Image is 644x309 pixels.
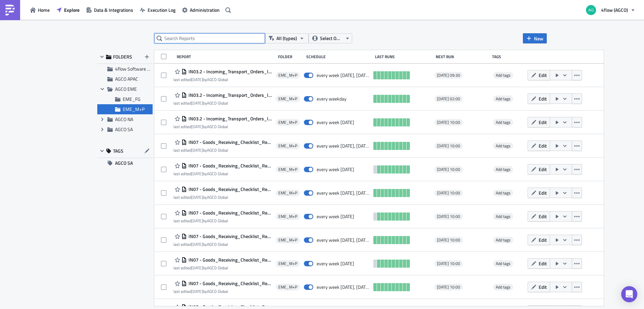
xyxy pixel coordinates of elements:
[115,85,137,92] span: AGCO EME
[493,213,513,220] span: Add tags
[496,284,511,290] span: Add tags
[187,280,272,286] span: IN07 - Goods_Receiving_Checklist_Report_BVS1ZA/B MO-THU 1500
[317,190,370,196] div: every week on Monday, Tuesday, Wednesday, Thursday
[539,142,547,149] span: Edit
[539,260,547,267] span: Edit
[539,213,547,220] span: Edit
[317,214,354,220] div: every week on Friday
[278,54,303,59] div: Folder
[523,33,547,43] button: New
[582,3,639,17] button: 4flow (AGCO)
[496,237,511,243] span: Add tags
[191,123,203,130] time: 2025-06-27T08:46:05Z
[173,242,272,247] div: last edited by AGCO Global
[528,70,550,80] button: Edit
[191,218,203,224] time: 2025-06-27T11:01:49Z
[177,54,275,59] div: Report
[187,233,272,239] span: IN07 - Goods_Receiving_Checklist_Report_BVS2 MO-THU 1500
[317,284,370,290] div: every week on Monday, Tuesday, Wednesday, Thursday
[496,119,511,125] span: Add tags
[187,210,272,216] span: IN07 - Goods_Receiving_Checklist_Report_BVS3 FRI 1500
[528,164,550,175] button: Edit
[621,286,637,302] div: Open Intercom Messenger
[437,190,460,196] span: [DATE] 10:00
[191,170,203,177] time: 2025-06-20T13:26:53Z
[437,261,460,266] span: [DATE] 10:00
[493,260,513,267] span: Add tags
[173,195,272,200] div: last edited by AGCO Global
[539,236,547,243] span: Edit
[496,143,511,149] span: Add tags
[493,95,513,102] span: Add tags
[437,143,460,149] span: [DATE] 10:00
[137,5,179,15] a: Execution Log
[528,235,550,245] button: Edit
[123,95,141,103] span: EME_FG
[317,166,354,172] div: every week on Friday
[115,126,133,133] span: AGCO SA
[493,166,513,173] span: Add tags
[309,33,352,43] button: Select Owner
[278,167,297,172] span: EME_M+P
[191,147,203,153] time: 2025-06-26T12:21:22Z
[317,96,346,102] div: every weekday
[94,6,133,13] span: Data & Integrations
[187,139,272,145] span: IN07 - Goods_Receiving_Checklist_Report_GIMFRA MO-THU 1500
[320,35,342,42] span: Select Owner
[278,73,297,78] span: EME_M+P
[191,100,203,106] time: 2025-06-27T08:45:19Z
[306,54,372,59] div: Schedule
[539,95,547,102] span: Edit
[5,5,15,15] img: PushMetrics
[278,120,297,125] span: EME_M+P
[528,93,550,104] button: Edit
[493,190,513,196] span: Add tags
[437,73,460,78] span: [DATE] 09:30
[601,6,628,13] span: 4flow (AGCO)
[187,257,272,263] span: IN07 - Goods_Receiving_Checklist_Report_BVS2 FRI 1500
[173,218,272,223] div: last edited by AGCO Global
[496,72,511,78] span: Add tags
[115,158,133,168] span: AGCO SA
[496,190,511,196] span: Add tags
[437,96,460,102] span: [DATE] 02:00
[539,166,547,173] span: Edit
[83,5,137,15] button: Data & Integrations
[187,92,272,98] span: IN03.2 - Incoming_Transport_Orders_light_as_table_Report_CSV_BVS/GIMA, Daily (Mon - Fri), 0700AM ...
[317,237,370,243] div: every week on Monday, Tuesday, Wednesday, Thursday
[493,143,513,149] span: Add tags
[278,237,297,243] span: EME_M+P
[539,283,547,291] span: Edit
[173,171,272,176] div: last edited by AGCO Global
[496,213,511,220] span: Add tags
[528,188,550,198] button: Edit
[278,96,297,102] span: EME_M+P
[97,158,153,168] button: AGCO SA
[115,116,133,123] span: AGCO NA
[123,106,145,113] span: EME_M+P
[317,119,354,125] div: every week on Friday
[278,261,297,266] span: EME_M+P
[317,261,354,267] div: every week on Friday
[534,35,543,42] span: New
[173,77,272,82] div: last edited by AGCO Global
[493,237,513,243] span: Add tags
[191,265,203,271] time: 2025-06-20T13:26:53Z
[179,5,223,15] button: Administration
[493,284,513,291] span: Add tags
[278,143,297,149] span: EME_M+P
[113,148,123,154] span: TAGS
[437,167,460,172] span: [DATE] 10:00
[148,6,175,13] span: Execution Log
[437,284,460,290] span: [DATE] 10:00
[27,5,53,15] a: Home
[539,119,547,126] span: Edit
[187,116,272,122] span: IN03.2 - Incoming_Transport_Orders_light_as_table_Report_CSV_BVS/GIMA, Daily (Fri), 0230 PM
[187,186,272,192] span: IN07 - Goods_Receiving_Checklist_Report_BVS3 MO-THU 1500
[278,190,297,196] span: EME_M+P
[190,6,220,13] span: Administration
[437,120,460,125] span: [DATE] 10:00
[173,289,272,294] div: last edited by AGCO Global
